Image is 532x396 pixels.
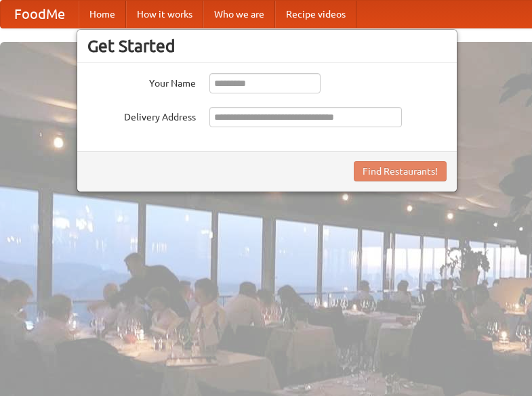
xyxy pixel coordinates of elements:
[126,1,203,28] a: How it works
[354,161,447,181] button: Find Restaurants!
[87,107,196,124] label: Delivery Address
[275,1,356,28] a: Recipe videos
[87,36,447,56] h3: Get Started
[79,1,126,28] a: Home
[1,1,79,28] a: FoodMe
[203,1,275,28] a: Who we are
[87,73,196,90] label: Your Name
